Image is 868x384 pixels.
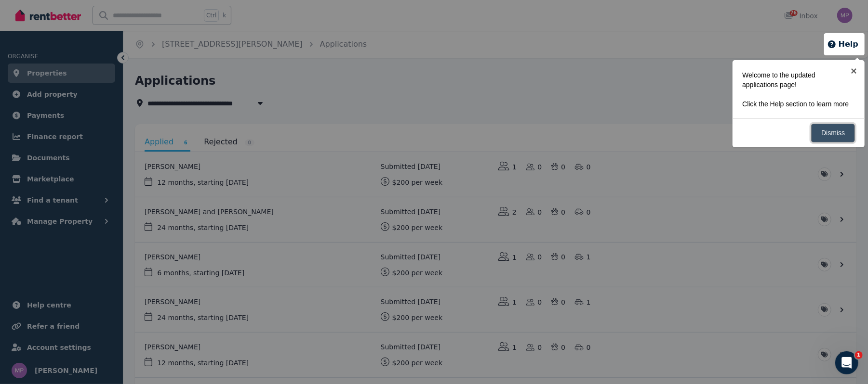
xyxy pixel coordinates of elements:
[742,99,849,109] p: Click the Help section to learn more
[855,351,863,359] span: 1
[811,124,855,142] a: Dismiss
[827,38,858,50] button: Help
[835,351,858,374] iframe: Intercom live chat
[742,70,849,90] p: Welcome to the updated applications page!
[843,60,865,82] a: ×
